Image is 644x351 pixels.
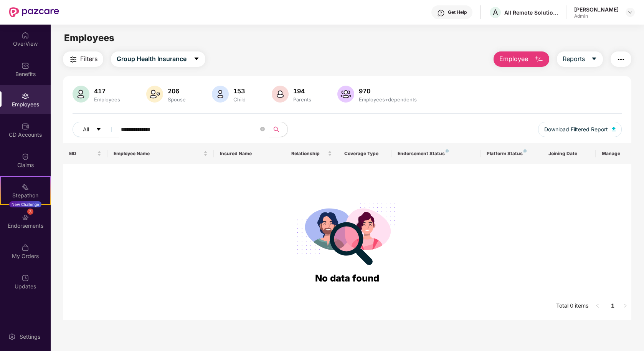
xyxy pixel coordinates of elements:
th: Insured Name [214,143,285,164]
button: Allcaret-down [73,122,119,137]
div: 417 [92,87,122,95]
img: svg+xml;base64,PHN2ZyBpZD0iSGVscC0zMngzMiIgeG1sbnM9Imh0dHA6Ly93d3cudzMub3JnLzIwMDAvc3ZnIiB3aWR0aD... [437,9,445,17]
img: svg+xml;base64,PHN2ZyBpZD0iRW5kb3JzZW1lbnRzIiB4bWxucz0iaHR0cDovL3d3dy53My5vcmcvMjAwMC9zdmciIHdpZH... [21,214,29,221]
img: svg+xml;base64,PHN2ZyBpZD0iTXlfT3JkZXJzIiBkYXRhLW5hbWU9Ik15IE9yZGVycyIgeG1sbnM9Imh0dHA6Ly93d3cudz... [21,244,29,252]
button: Download Filtered Report [538,122,622,137]
span: Download Filtered Report [544,125,608,134]
div: Endorsement Status [398,151,474,157]
div: 970 [357,87,418,95]
span: No data found [315,273,379,284]
li: 1 [607,300,619,312]
img: svg+xml;base64,PHN2ZyB4bWxucz0iaHR0cDovL3d3dy53My5vcmcvMjAwMC9zdmciIHdpZHRoPSIyNCIgaGVpZ2h0PSIyNC... [616,55,626,64]
span: caret-down [193,56,200,63]
button: Filters [63,51,103,67]
th: Manage [596,143,631,164]
img: svg+xml;base64,PHN2ZyBpZD0iQmVuZWZpdHMiIHhtbG5zPSJodHRwOi8vd3d3LnczLm9yZy8yMDAwL3N2ZyIgd2lkdGg9Ij... [21,62,29,70]
span: Employee Name [114,151,202,157]
span: Employee [499,54,528,64]
li: Next Page [619,300,631,312]
img: svg+xml;base64,PHN2ZyB4bWxucz0iaHR0cDovL3d3dy53My5vcmcvMjAwMC9zdmciIHhtbG5zOnhsaW5rPSJodHRwOi8vd3... [534,55,543,64]
span: All [83,125,89,134]
div: 206 [166,87,187,95]
img: svg+xml;base64,PHN2ZyB4bWxucz0iaHR0cDovL3d3dy53My5vcmcvMjAwMC9zdmciIHhtbG5zOnhsaW5rPSJodHRwOi8vd3... [272,86,289,103]
span: Reports [563,54,585,64]
th: Joining Date [542,143,596,164]
button: left [591,300,604,312]
th: Coverage Type [338,143,391,164]
div: 3 [27,209,33,215]
div: Child [232,96,247,103]
div: Settings [17,333,43,341]
th: EID [63,143,107,164]
th: Employee Name [107,143,214,164]
span: A [493,8,498,17]
div: 194 [292,87,313,95]
img: svg+xml;base64,PHN2ZyB4bWxucz0iaHR0cDovL3d3dy53My5vcmcvMjAwMC9zdmciIHdpZHRoPSIyNCIgaGVpZ2h0PSIyNC... [69,55,78,64]
img: svg+xml;base64,PHN2ZyBpZD0iQ0RfQWNjb3VudHMiIGRhdGEtbmFtZT0iQ0QgQWNjb3VudHMiIHhtbG5zPSJodHRwOi8vd3... [21,123,29,130]
img: svg+xml;base64,PHN2ZyBpZD0iVXBkYXRlZCIgeG1sbnM9Imh0dHA6Ly93d3cudzMub3JnLzIwMDAvc3ZnIiB3aWR0aD0iMj... [21,274,29,282]
div: Employees+dependents [357,96,418,103]
img: svg+xml;base64,PHN2ZyBpZD0iRHJvcGRvd24tMzJ4MzIiIHhtbG5zPSJodHRwOi8vd3d3LnczLm9yZy8yMDAwL3N2ZyIgd2... [627,9,633,15]
span: left [595,303,600,308]
img: svg+xml;base64,PHN2ZyB4bWxucz0iaHR0cDovL3d3dy53My5vcmcvMjAwMC9zdmciIHdpZHRoPSIyODgiIGhlaWdodD0iMj... [292,193,402,271]
div: Get Help [448,9,467,15]
img: New Pazcare Logo [9,7,59,17]
img: svg+xml;base64,PHN2ZyBpZD0iSG9tZSIgeG1sbnM9Imh0dHA6Ly93d3cudzMub3JnLzIwMDAvc3ZnIiB3aWR0aD0iMjAiIG... [21,31,29,39]
div: Stepathon [1,192,50,199]
img: svg+xml;base64,PHN2ZyB4bWxucz0iaHR0cDovL3d3dy53My5vcmcvMjAwMC9zdmciIHhtbG5zOnhsaW5rPSJodHRwOi8vd3... [212,86,229,103]
img: svg+xml;base64,PHN2ZyB4bWxucz0iaHR0cDovL3d3dy53My5vcmcvMjAwMC9zdmciIHhtbG5zOnhsaW5rPSJodHRwOi8vd3... [612,127,616,131]
div: 153 [232,87,247,95]
div: New Challenge [9,201,41,207]
button: right [619,300,631,312]
div: Admin [574,13,619,19]
img: svg+xml;base64,PHN2ZyB4bWxucz0iaHR0cDovL3d3dy53My5vcmcvMjAwMC9zdmciIHhtbG5zOnhsaW5rPSJodHRwOi8vd3... [73,86,89,103]
div: All Remote Solutions Private Limited [504,9,558,16]
img: svg+xml;base64,PHN2ZyBpZD0iQ2xhaW0iIHhtbG5zPSJodHRwOi8vd3d3LnczLm9yZy8yMDAwL3N2ZyIgd2lkdGg9IjIwIi... [21,153,29,161]
span: caret-down [96,127,101,133]
img: svg+xml;base64,PHN2ZyBpZD0iU2V0dGluZy0yMHgyMCIgeG1sbnM9Imh0dHA6Ly93d3cudzMub3JnLzIwMDAvc3ZnIiB3aW... [8,333,16,341]
th: Relationship [285,143,339,164]
div: Parents [292,96,313,103]
span: Filters [80,54,97,64]
span: caret-down [591,56,597,63]
div: Employees [92,96,122,103]
div: Platform Status [487,151,537,157]
span: EID [69,151,96,157]
span: Relationship [291,151,327,157]
span: close-circle [260,127,265,131]
img: svg+xml;base64,PHN2ZyB4bWxucz0iaHR0cDovL3d3dy53My5vcmcvMjAwMC9zdmciIHhtbG5zOnhsaW5rPSJodHRwOi8vd3... [337,86,354,103]
img: svg+xml;base64,PHN2ZyBpZD0iRW1wbG95ZWVzIiB4bWxucz0iaHR0cDovL3d3dy53My5vcmcvMjAwMC9zdmciIHdpZHRoPS... [21,92,29,100]
li: Previous Page [591,300,604,312]
button: Reportscaret-down [557,51,603,67]
img: svg+xml;base64,PHN2ZyB4bWxucz0iaHR0cDovL3d3dy53My5vcmcvMjAwMC9zdmciIHdpZHRoPSI4IiBoZWlnaHQ9IjgiIH... [446,149,449,152]
span: right [623,303,627,308]
a: 1 [607,300,619,311]
button: search [269,122,288,137]
img: svg+xml;base64,PHN2ZyB4bWxucz0iaHR0cDovL3d3dy53My5vcmcvMjAwMC9zdmciIHhtbG5zOnhsaW5rPSJodHRwOi8vd3... [146,86,163,103]
span: Group Health Insurance [117,54,187,64]
img: svg+xml;base64,PHN2ZyB4bWxucz0iaHR0cDovL3d3dy53My5vcmcvMjAwMC9zdmciIHdpZHRoPSI4IiBoZWlnaHQ9IjgiIH... [523,149,527,152]
div: Spouse [166,96,187,103]
li: Total 0 items [556,300,588,312]
img: svg+xml;base64,PHN2ZyB4bWxucz0iaHR0cDovL3d3dy53My5vcmcvMjAwMC9zdmciIHdpZHRoPSIyMSIgaGVpZ2h0PSIyMC... [21,183,29,191]
span: search [269,126,284,132]
button: Employee [494,51,549,67]
span: close-circle [260,126,265,133]
div: [PERSON_NAME] [574,6,619,13]
button: Group Health Insurancecaret-down [111,51,205,67]
span: Employees [64,32,114,43]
